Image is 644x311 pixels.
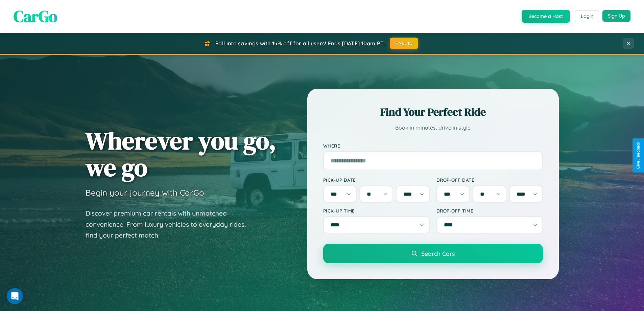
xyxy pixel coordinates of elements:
button: Sign Up [602,10,630,22]
label: Drop-off Time [436,208,543,214]
label: Pick-up Date [323,177,430,183]
div: Give Feedback [636,142,641,169]
button: FALL15 [390,38,418,49]
p: Book in minutes, drive in style [323,123,543,133]
button: Login [575,10,599,22]
label: Pick-up Time [323,208,430,214]
p: Discover premium car rentals with unmatched convenience. From luxury vehicles to everyday rides, ... [86,208,255,241]
h3: Begin your journey with CarGo [86,187,204,198]
span: CarGo [14,5,57,27]
h1: Wherever you go, we go [86,127,276,181]
label: Drop-off Date [436,177,543,183]
span: Search Cars [421,250,455,257]
h2: Find Your Perfect Ride [323,105,543,119]
iframe: Intercom live chat [7,288,23,304]
button: Search Cars [323,244,543,263]
button: Become a Host [522,10,570,23]
label: Where [323,143,543,149]
span: Fall into savings with 15% off for all users! Ends [DATE] 10am PT. [215,40,385,47]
